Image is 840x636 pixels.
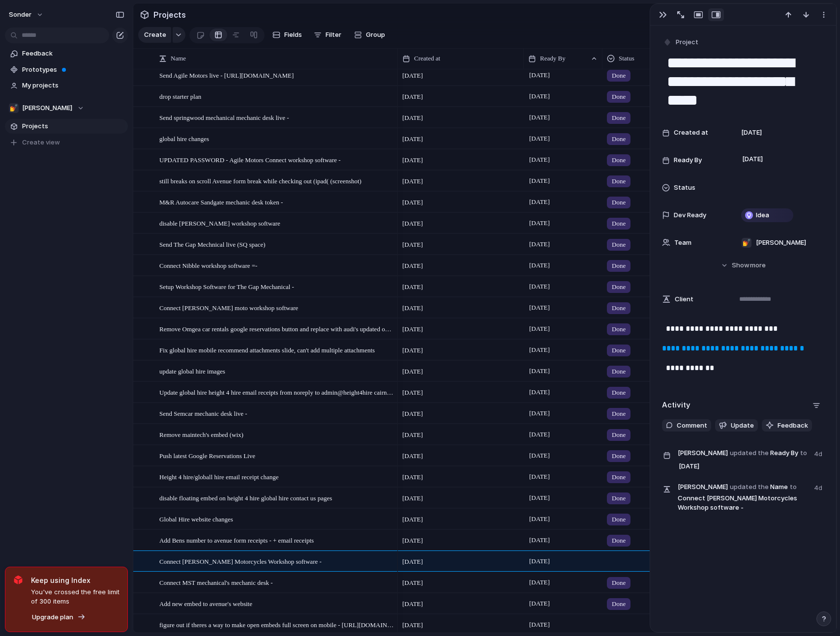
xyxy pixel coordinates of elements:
button: Fields [269,27,306,43]
span: Done [612,409,626,419]
span: 4d [814,481,824,493]
span: Height 4 hire/globall hire email receipt change [159,471,279,482]
span: [DATE] [402,176,423,186]
span: Setup Workshop Software for The Gap Mechanical - [159,281,294,292]
span: Name [171,54,186,63]
span: [DATE] [527,471,552,483]
span: Feedback [778,421,808,431]
span: Connect Nibble workshop software =- [159,260,257,271]
span: [DATE] [527,154,552,166]
span: [DATE] [527,386,552,398]
span: Created at [414,54,440,63]
span: [DATE] [527,260,552,271]
span: Done [612,346,626,355]
span: Remove Omgea car rentals google reservations button and replace with audi's updated one in sheets [159,323,394,334]
span: Update [731,421,754,431]
span: [DATE] [527,555,552,567]
span: My projects [22,81,124,90]
span: [DATE] [527,217,552,229]
span: You've crossed the free limit of 300 items [31,587,120,607]
span: [PERSON_NAME] [756,238,806,248]
span: [DATE] [402,261,423,271]
span: still breaks on scroll Avenue form break while checking out (ipad( (screenshot) [159,175,361,186]
span: Done [612,536,626,546]
span: [DATE] [402,282,423,292]
span: Done [612,472,626,482]
span: Projects [151,6,188,24]
span: [DATE] [527,69,552,81]
span: [DATE] [402,451,423,461]
span: Done [612,388,626,398]
span: to [800,448,807,458]
span: [DATE] [402,493,423,503]
span: [PERSON_NAME] [678,482,728,492]
span: [DATE] [402,367,423,376]
a: Projects [5,119,128,134]
span: [DATE] [527,323,552,335]
button: Feedback [762,419,812,432]
span: [DATE] [402,219,423,229]
span: UPDATED PASSWORD - Agile Motors Connect workshop software - [159,154,341,165]
span: Done [612,303,626,313]
button: 💅[PERSON_NAME] [5,101,128,116]
span: Done [612,176,626,186]
span: sonder [9,10,31,20]
button: Create [138,27,171,43]
span: Connect [PERSON_NAME] Motorcycles Workshop software - [159,555,322,567]
span: [DATE] [527,450,552,462]
span: [DATE] [527,407,552,419]
span: [DATE] [527,133,552,145]
span: Projects [22,121,124,131]
span: [DATE] [402,303,423,313]
span: Done [612,113,626,123]
button: Showmore [662,257,824,274]
span: Done [612,451,626,461]
span: Done [612,282,626,292]
span: [DATE] [527,598,552,609]
span: [PERSON_NAME] [22,103,72,113]
span: [DATE] [527,492,552,504]
span: Done [612,219,626,229]
span: [DATE] [527,619,552,631]
span: Global Hire website changes [159,513,233,524]
span: [DATE] [527,577,552,588]
a: My projects [5,78,128,93]
span: Comment [677,421,707,431]
span: Status [674,183,695,193]
span: Send springwood mechanical mechanic desk live - [159,112,289,123]
span: Done [612,240,626,250]
span: figure out if theres a way to make open embeds full screen on mobile - [URL][DOMAIN_NAME] [159,619,394,630]
span: [DATE] [402,324,423,334]
span: Add Bens number to avenue form receipts - + email receipts [159,534,314,546]
span: [DATE] [402,198,423,207]
button: Create view [5,135,128,150]
button: sonder [4,7,49,23]
span: [DATE] [402,472,423,482]
span: to [790,482,797,492]
span: Ready By [540,54,566,63]
span: Send The Gap Mechnical live (SQ space) [159,238,266,250]
span: Done [612,493,626,503]
span: Name Connect [PERSON_NAME] Motorcycles Workshop software - [678,481,808,513]
span: Create [144,30,166,40]
span: Update global hire height 4 hire email receipts from noreply to admin@height4hire cairns@global-hire [159,386,394,398]
span: [DATE] [527,112,552,123]
span: [DATE] [402,409,423,419]
span: [DATE] [527,513,552,525]
span: [DATE] [527,196,552,208]
span: Team [674,238,691,248]
span: [DATE] [402,557,423,567]
span: more [750,260,766,270]
span: [DATE] [402,515,423,524]
span: [DATE] [402,71,423,81]
span: Done [612,515,626,524]
span: Done [612,71,626,81]
span: Done [612,324,626,334]
span: Fields [284,30,302,40]
span: Created at [674,128,708,138]
span: Connect [PERSON_NAME] moto workshop software [159,302,298,313]
span: M&R Autocare Sandgate mechanic desk token - [159,196,283,207]
span: [DATE] [402,134,423,144]
span: [DATE] [402,92,423,102]
span: [DATE] [527,344,552,356]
